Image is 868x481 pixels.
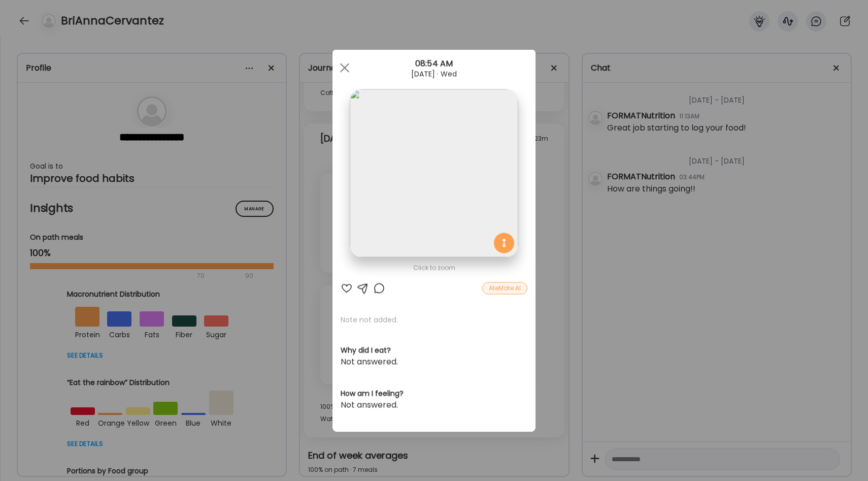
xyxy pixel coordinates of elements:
[332,70,536,78] div: [DATE] · Wed
[341,315,527,325] p: Note not added.
[341,262,527,274] div: Click to zoom
[332,58,536,70] div: 08:54 AM
[341,356,527,368] div: Not answered.
[482,282,527,295] div: AteMate AI
[341,345,527,356] h3: Why did I eat?
[350,89,518,258] img: images%2Fc6aKBx7wv7PZoe9RdgTDKgmTNTp2%2FXvXya6wwUpngMkg4T99Z%2FYrdjx4pLtKGttOx8wj8E_1080
[341,399,527,411] div: Not answered.
[341,389,527,399] h3: How am I feeling?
